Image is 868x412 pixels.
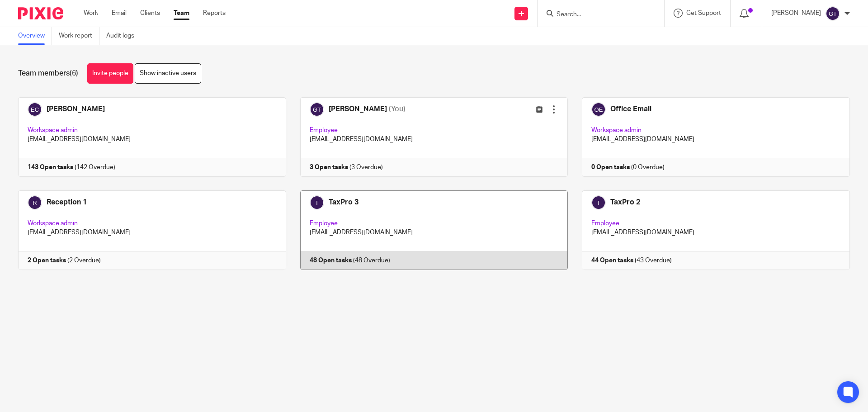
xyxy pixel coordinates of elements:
[203,9,226,18] a: Reports
[826,6,840,21] img: svg%3E
[18,27,52,45] a: Overview
[556,11,637,19] input: Search
[84,9,98,18] a: Work
[18,69,78,78] h1: Team members
[135,63,201,84] a: Show inactive users
[686,10,721,16] span: Get Support
[87,63,133,84] a: Invite people
[106,27,141,45] a: Audit logs
[112,9,127,18] a: Email
[70,70,78,77] span: (6)
[18,7,63,19] img: Pixie
[174,9,189,18] a: Team
[140,9,160,18] a: Clients
[59,27,99,45] a: Work report
[771,9,821,18] p: [PERSON_NAME]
